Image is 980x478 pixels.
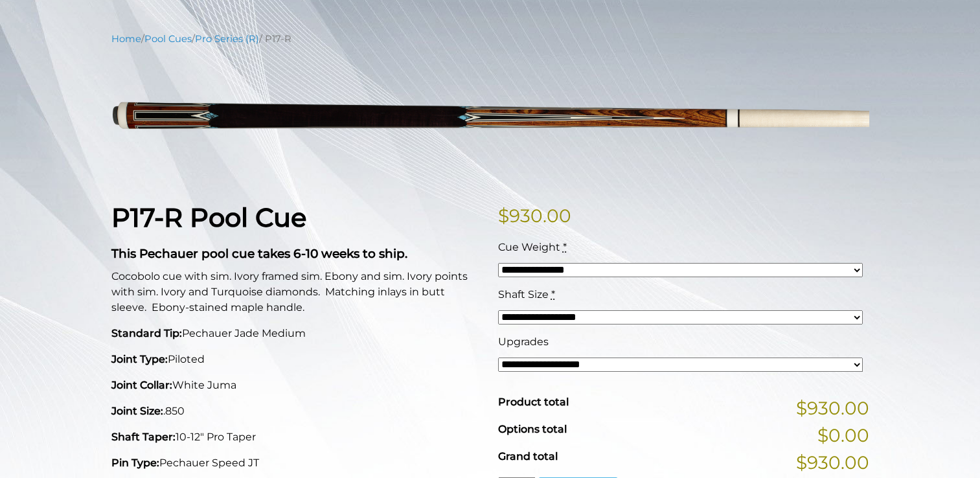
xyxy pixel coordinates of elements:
p: .850 [111,404,483,419]
img: P17-N.png [111,56,869,182]
strong: Joint Type: [111,353,168,365]
span: $930.00 [796,449,869,476]
strong: Standard Tip: [111,327,182,339]
p: 10-12" Pro Taper [111,429,483,445]
span: Upgrades [498,336,549,348]
span: $0.00 [817,422,869,449]
a: Pool Cues [144,33,192,45]
strong: Pin Type: [111,457,159,469]
abbr: required [551,288,555,301]
span: $ [498,205,509,227]
p: Pechauer Speed JT [111,455,483,471]
span: Options total [498,423,567,435]
span: $930.00 [796,394,869,422]
a: Home [111,33,141,45]
span: Shaft Size [498,288,549,301]
span: Grand total [498,450,558,462]
p: White Juma [111,378,483,393]
bdi: 930.00 [498,205,571,227]
p: Piloted [111,352,483,367]
strong: Joint Collar: [111,379,172,391]
p: Pechauer Jade Medium [111,326,483,341]
span: Product total [498,396,569,408]
a: Pro Series (R) [195,33,259,45]
p: Cocobolo cue with sim. Ivory framed sim. Ebony and sim. Ivory points with sim. Ivory and Turquois... [111,269,483,315]
strong: P17-R Pool Cue [111,201,306,233]
strong: This Pechauer pool cue takes 6-10 weeks to ship. [111,246,407,261]
nav: Breadcrumb [111,32,869,46]
strong: Joint Size: [111,405,163,417]
abbr: required [563,241,567,253]
strong: Shaft Taper: [111,431,176,443]
span: Cue Weight [498,241,560,253]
